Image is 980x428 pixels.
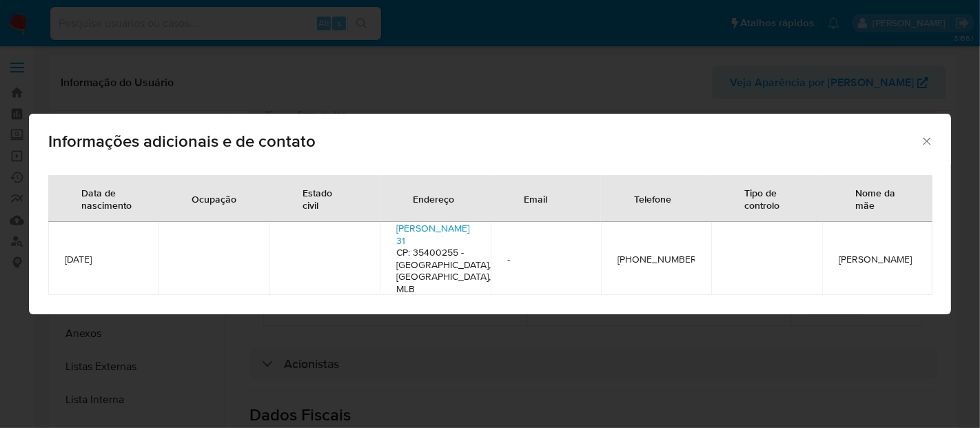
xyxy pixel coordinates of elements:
[839,176,916,221] div: Nome da mãe
[507,182,564,215] div: Email
[617,253,695,265] span: [PHONE_NUMBER]
[48,133,920,150] span: Informações adicionais e de contato
[839,253,916,265] span: [PERSON_NAME]
[175,182,253,215] div: Ocupação
[286,176,363,221] div: Estado civil
[396,247,473,295] h4: CP: 35400255 - [GEOGRAPHIC_DATA], [GEOGRAPHIC_DATA], MLB
[920,134,932,147] button: Fechar
[65,176,148,221] div: Data de nascimento
[728,176,805,221] div: Tipo de controlo
[396,221,469,247] a: [PERSON_NAME] 31
[507,253,584,265] span: -
[617,182,688,215] div: Telefone
[396,182,471,215] div: Endereço
[65,253,142,265] span: [DATE]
